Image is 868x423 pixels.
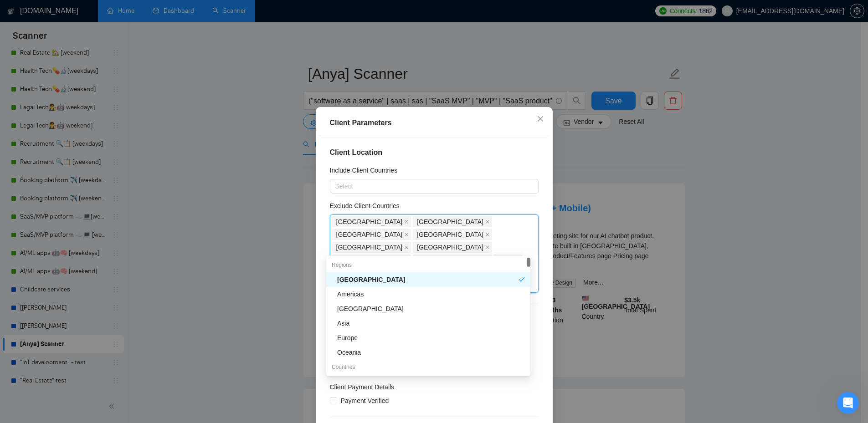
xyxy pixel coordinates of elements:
span: [GEOGRAPHIC_DATA] [417,217,483,227]
span: close [404,245,409,250]
div: Europe [337,333,525,343]
h5: Exclude Client Countries [330,201,400,211]
div: Asia [337,318,525,328]
span: check [519,276,525,283]
span: close [485,232,490,237]
span: close [537,115,544,122]
h4: Client Location [330,147,539,158]
span: close [404,232,409,237]
span: [GEOGRAPHIC_DATA] [417,255,483,265]
span: United Arab Emirates [332,255,411,265]
h5: Include Client Countries [330,165,398,175]
div: Regions [326,258,530,272]
span: India [332,216,411,227]
span: Bangladesh [413,216,492,227]
span: Ukraine [413,255,492,265]
div: [GEOGRAPHIC_DATA] [337,304,525,314]
h4: Client Payment Details [330,382,395,392]
div: Asia [326,316,530,331]
span: close [404,219,409,224]
iframe: Intercom live chat [837,392,859,414]
span: [GEOGRAPHIC_DATA] [336,255,403,265]
div: Oceania [337,347,525,357]
span: [GEOGRAPHIC_DATA] [336,242,403,252]
span: Russia [332,229,411,240]
span: [GEOGRAPHIC_DATA] [336,229,403,240]
div: Americas [337,289,525,299]
span: Payment Verified [337,396,393,406]
div: Client Parameters [330,117,539,128]
span: [GEOGRAPHIC_DATA] [417,229,483,240]
span: [GEOGRAPHIC_DATA] [417,242,483,252]
div: Europe [326,331,530,345]
span: Pakistan [332,242,411,253]
button: Close [528,107,553,132]
div: Africa [326,272,530,287]
div: Americas [326,287,530,301]
span: Africa [413,242,492,253]
span: Malaysia [413,229,492,240]
div: [GEOGRAPHIC_DATA] [337,275,519,285]
div: Oceania [326,345,530,360]
span: Israel [498,255,514,265]
div: Antarctica [326,301,530,316]
span: [GEOGRAPHIC_DATA] [336,217,403,227]
span: Israel [494,255,522,265]
span: close [485,219,490,224]
span: close [485,245,490,250]
div: Countries [326,360,530,374]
